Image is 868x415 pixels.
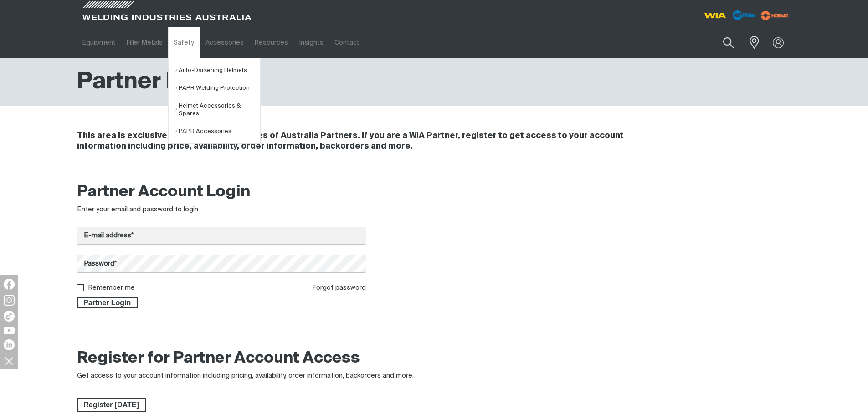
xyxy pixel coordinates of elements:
[77,205,366,215] div: Enter your email and password to login.
[77,182,366,202] h2: Partner Account Login
[175,97,260,123] a: Helmet Accessories & Spares
[168,58,261,144] ul: Safety Submenu
[175,123,260,140] a: PAPR Accessories
[88,284,135,291] label: Remember me
[78,297,137,309] span: Partner Login
[77,372,414,379] span: Get access to your account information including pricing, availability, order information, backor...
[1,353,17,369] img: hide socials
[713,32,744,53] button: Search products
[329,27,365,58] a: Contact
[4,311,15,322] img: TikTok
[249,27,293,58] a: Resources
[4,279,15,290] img: Facebook
[758,9,791,22] img: miller
[4,327,15,334] img: YouTube
[77,398,146,412] a: Register Today
[200,27,249,58] a: Accessories
[168,27,200,58] a: Safety
[4,295,15,306] img: Instagram
[701,32,744,53] input: Product name or item number...
[78,398,145,412] span: Register [DATE]
[312,284,366,291] a: Forgot password
[77,67,228,97] h1: Partner Login
[293,27,329,58] a: Insights
[77,131,670,152] h4: This area is exclusively for Welding Industries of Australia Partners. If you are a WIA Partner, ...
[77,297,138,309] button: Partner Login
[175,61,260,79] a: Auto-Darkening Helmets
[4,339,15,350] img: LinkedIn
[77,27,613,58] nav: Main
[77,27,121,58] a: Equipment
[121,27,168,58] a: Filler Metals
[77,348,360,369] h2: Register for Partner Account Access
[175,79,260,97] a: PAPR Welding Protection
